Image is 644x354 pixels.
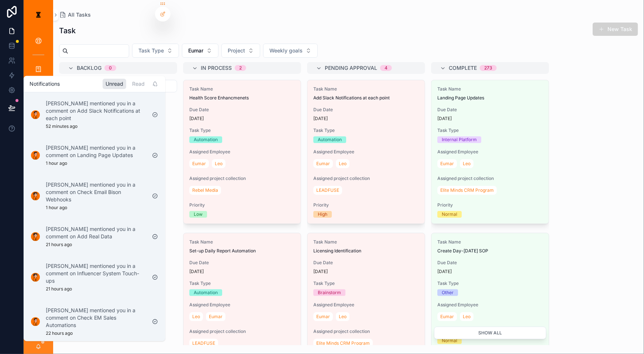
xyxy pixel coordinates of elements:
[316,161,330,167] span: Eumar
[269,47,303,54] span: Weekly goals
[313,149,419,155] span: Assigned Employee
[313,116,328,122] p: [DATE]
[192,187,218,193] span: Rebel Media
[46,307,146,329] p: [PERSON_NAME] mentioned you in a comment on Check EM Sales Automations
[437,248,543,254] span: Create Day-[DATE] SOP
[318,136,342,143] div: Automation
[228,47,245,54] span: Project
[31,191,40,200] img: Notification icon
[313,186,342,195] a: LEADFUSE
[132,44,179,58] button: Select Button
[263,44,318,58] button: Select Button
[59,25,76,36] h1: Task
[189,86,295,92] span: Task Name
[339,314,347,320] span: Leo
[46,286,72,292] p: 21 hours ago
[313,176,419,181] span: Assigned project collection
[31,110,40,119] img: Notification icon
[440,187,494,193] span: Elite Minds CRM Program
[77,64,101,72] span: Backlog
[316,340,370,346] span: Elite Minds CRM Program
[336,159,349,168] a: Leo
[189,329,295,334] span: Assigned project collection
[449,64,477,72] span: Complete
[46,181,146,203] p: [PERSON_NAME] mentioned you in a comment on Check Email Bison Webhooks
[46,330,73,336] p: 22 hours ago
[307,80,425,224] a: Task NameAdd Slack Notifications at each pointDue Date[DATE]Task TypeAutomationAssigned EmployeeE...
[313,269,328,275] p: [DATE]
[385,65,388,71] div: 4
[189,116,204,122] p: [DATE]
[189,339,218,348] a: LEADFUSE
[46,123,78,129] p: 52 minutes ago
[437,280,543,286] span: Task Type
[316,187,339,193] span: LEADFUSE
[313,127,419,133] span: Task Type
[313,260,419,266] span: Due Date
[189,269,204,275] p: [DATE]
[31,151,40,160] img: Notification icon
[194,289,218,296] div: Automation
[188,47,203,54] span: Eumar
[437,159,457,168] a: Eumar
[189,239,295,245] span: Task Name
[325,64,377,72] span: Pending Approval
[189,159,209,168] a: Eumar
[313,312,333,321] a: Eumar
[437,302,543,308] span: Assigned Employee
[313,280,419,286] span: Task Type
[46,262,146,285] p: [PERSON_NAME] mentioned you in a comment on Influencer System Touch-ups
[46,242,72,248] p: 21 hours ago
[318,211,327,218] div: High
[313,86,419,92] span: Task Name
[313,202,419,208] span: Priority
[183,80,301,224] a: Task NameHealth Score EnhancmenetsDue Date[DATE]Task TypeAutomationAssigned EmployeeEumarLeoAssig...
[313,95,419,101] span: Add Slack Notifications at each point
[463,314,471,320] span: Leo
[46,160,67,166] p: 1 hour ago
[437,186,497,195] a: Elite Minds CRM Program
[437,149,543,155] span: Assigned Employee
[189,202,295,208] span: Priority
[24,30,53,275] div: scrollable content
[189,280,295,286] span: Task Type
[442,211,457,218] div: Normal
[103,79,126,89] div: Unread
[189,176,295,181] span: Assigned project collection
[138,47,164,54] span: Task Type
[437,95,543,101] span: Landing Page Updates
[46,225,146,240] p: [PERSON_NAME] mentioned you in a comment on Add Real Data
[437,269,452,275] p: [DATE]
[189,302,295,308] span: Assigned Employee
[437,127,543,133] span: Task Type
[46,100,146,122] p: [PERSON_NAME] mentioned you in a comment on Add Slack Notifications at each point
[313,248,419,254] span: Licensing Identification
[442,289,454,296] div: Other
[460,312,473,321] a: Leo
[59,11,91,18] a: All Tasks
[68,11,91,18] span: All Tasks
[212,159,225,168] a: Leo
[215,161,223,167] span: Leo
[434,327,546,339] button: Show all
[201,64,232,72] span: In Process
[31,232,40,241] img: Notification icon
[313,239,419,245] span: Task Name
[192,314,200,320] span: Leo
[239,65,242,71] div: 2
[316,314,330,320] span: Eumar
[437,176,543,181] span: Assigned project collection
[221,44,260,58] button: Select Button
[440,161,454,167] span: Eumar
[31,317,40,326] img: Notification icon
[189,186,221,195] a: Rebel Media
[442,136,477,143] div: Internal Platform
[437,86,543,92] span: Task Name
[109,65,112,71] div: 0
[32,9,44,21] img: App logo
[192,161,206,167] span: Eumar
[30,80,60,88] h1: Notifications
[189,312,203,321] a: Leo
[31,273,40,282] img: Notification icon
[189,107,295,113] span: Due Date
